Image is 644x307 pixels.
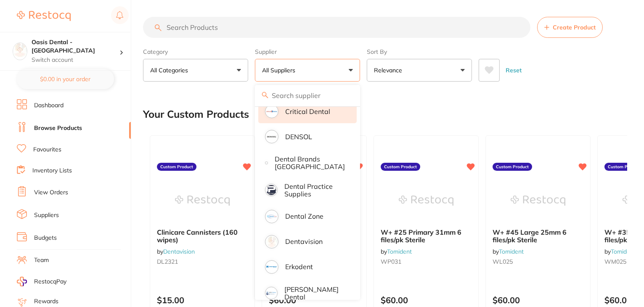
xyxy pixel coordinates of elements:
p: $60.00 [493,295,583,305]
p: All Categories [150,66,191,74]
span: by [381,248,412,255]
img: Oasis Dental - Brighton [13,43,27,57]
label: Sort By [367,48,472,56]
img: Restocq Logo [17,11,71,21]
a: Browse Products [34,124,82,132]
p: Dentavision [285,238,323,245]
p: $60.00 [269,295,360,305]
label: Custom Product [157,163,196,171]
p: DENSOL [285,133,312,140]
label: Custom Product [381,163,420,171]
img: W+ #45 Large 25mm 6 files/pk Sterile [511,180,565,222]
b: W+ #45 Large 25mm 6 files/pk Sterile [493,228,583,244]
p: Dental Practice Supplies [284,183,345,198]
p: Dental Zone [285,212,323,220]
input: Search supplier [255,85,360,106]
img: Clinicare Cannisters (160 wipes) [175,180,230,222]
span: by [604,248,636,255]
p: Relevance [374,66,405,74]
a: Tomident [611,248,636,255]
img: DENSOL [266,131,277,142]
img: Critical Dental [266,106,277,117]
span: by [493,248,524,255]
p: $15.00 [157,295,248,305]
a: Rewards [34,297,58,306]
small: WL025 [493,258,583,265]
b: Clinicare Cannisters (160 wipes) [157,228,248,244]
a: Favourites [33,146,61,154]
a: Dashboard [34,101,64,110]
small: DL2321 [157,258,248,265]
a: Suppliers [34,211,59,220]
img: Erkodent [266,262,277,273]
img: Dental Zone [266,211,277,222]
a: Dentavision [163,248,195,255]
p: Dental Brands [GEOGRAPHIC_DATA] [275,155,345,171]
h4: Oasis Dental - Brighton [32,38,119,55]
label: Custom Product [493,163,532,171]
img: Dentavision [266,236,277,247]
small: WP031 [381,258,472,265]
span: Create Product [553,24,596,31]
button: All Suppliers [255,59,360,82]
span: by [157,248,195,255]
button: $0.00 in your order [17,69,114,89]
a: Budgets [34,234,57,242]
p: Erkodent [285,263,313,270]
a: Team [34,256,49,265]
img: Dental Practice Supplies [266,185,276,195]
img: Erskine Dental [266,288,276,298]
label: Custom Product [604,163,644,171]
a: Tomident [387,248,412,255]
a: Inventory Lists [32,167,72,175]
button: All Categories [143,59,248,82]
button: Relevance [367,59,472,82]
button: Create Product [537,17,603,38]
p: Switch account [32,56,119,64]
p: All Suppliers [262,66,299,74]
a: RestocqPay [17,277,66,286]
p: Critical Dental [285,108,330,115]
label: Supplier [255,48,360,56]
h2: Your Custom Products [143,109,249,120]
a: View Orders [34,188,68,197]
p: [PERSON_NAME] Dental [284,286,345,301]
a: Restocq Logo [17,6,71,26]
span: RestocqPay [34,278,66,286]
img: W+ #25 Primary 31mm 6 files/pk Sterile [399,180,453,222]
a: Tomident [499,248,524,255]
b: W+ #25 Primary 31mm 6 files/pk Sterile [381,228,472,244]
label: Category [143,48,248,56]
p: $60.00 [381,295,472,305]
img: RestocqPay [17,277,27,286]
input: Search Products [143,17,530,38]
button: Reset [503,59,524,82]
